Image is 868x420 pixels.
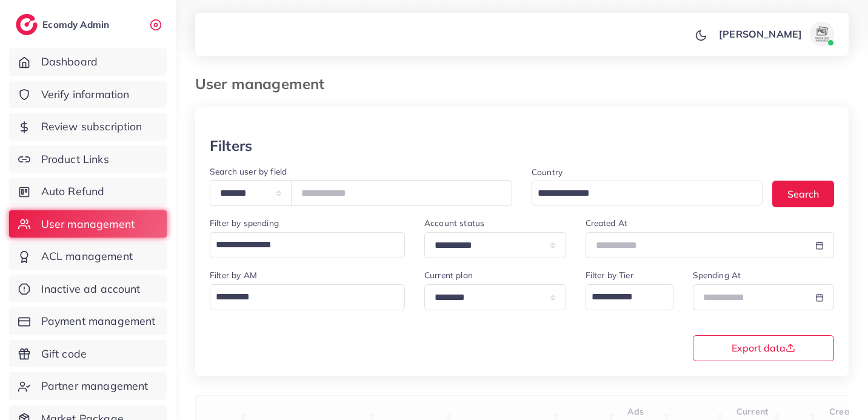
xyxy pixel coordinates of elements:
[210,165,287,178] label: Search user by field
[586,269,633,281] label: Filter by Tier
[41,378,149,394] span: Partner management
[212,287,389,307] input: Search for option
[9,307,167,335] a: Payment management
[41,281,141,297] span: Inactive ad account
[772,181,834,207] button: Search
[712,22,839,46] a: [PERSON_NAME]avatar
[533,184,747,203] input: Search for option
[9,178,167,205] a: Auto Refund
[9,145,167,173] a: Product Links
[9,210,167,238] a: User management
[41,248,133,264] span: ACL management
[212,235,389,255] input: Search for option
[586,217,628,229] label: Created At
[9,81,167,108] a: Verify information
[424,217,484,229] label: Account status
[16,14,38,35] img: logo
[210,232,405,258] div: Search for option
[693,335,835,361] button: Export data
[210,269,257,281] label: Filter by AM
[693,269,741,281] label: Spending At
[41,54,98,70] span: Dashboard
[532,181,763,205] div: Search for option
[732,343,795,353] span: Export data
[9,242,167,270] a: ACL management
[9,113,167,141] a: Review subscription
[41,87,130,102] span: Verify information
[210,217,279,229] label: Filter by spending
[42,19,112,30] h2: Ecomdy Admin
[210,284,405,310] div: Search for option
[195,75,334,93] h3: User management
[210,137,252,155] h3: Filters
[424,269,473,281] label: Current plan
[16,14,112,35] a: logoEcomdy Admin
[41,119,142,135] span: Review subscription
[9,340,167,368] a: Gift code
[9,275,167,303] a: Inactive ad account
[41,313,156,329] span: Payment management
[9,48,167,76] a: Dashboard
[41,152,109,167] span: Product Links
[586,284,673,310] div: Search for option
[9,372,167,400] a: Partner management
[810,22,834,46] img: avatar
[41,184,105,199] span: Auto Refund
[532,166,563,178] label: Country
[41,216,135,232] span: User management
[719,27,802,41] p: [PERSON_NAME]
[41,346,87,362] span: Gift code
[587,287,658,307] input: Search for option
